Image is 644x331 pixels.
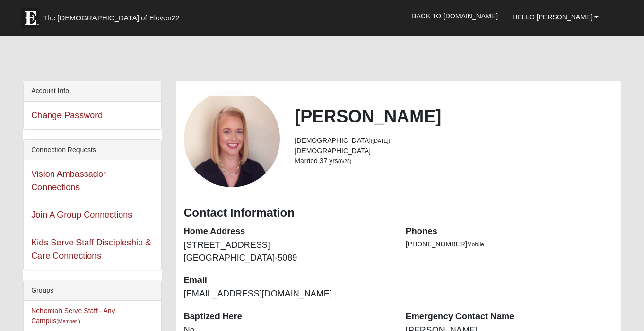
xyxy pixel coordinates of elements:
li: [PHONE_NUMBER] [406,239,613,249]
img: Eleven22 logo [21,8,40,28]
div: Connection Requests [24,140,161,160]
dt: Baptized Here [184,311,391,323]
dt: Phones [406,226,613,238]
li: [DEMOGRAPHIC_DATA] [295,136,613,146]
span: The [DEMOGRAPHIC_DATA] of Eleven22 [43,13,179,23]
a: Join A Group Connections [31,210,132,220]
div: Groups [24,280,161,301]
span: Mobile [467,241,484,248]
dt: Email [184,274,391,287]
h2: [PERSON_NAME] [295,106,613,127]
a: Hello [PERSON_NAME] [505,5,606,29]
a: Change Password [31,110,103,120]
dd: [EMAIL_ADDRESS][DOMAIN_NAME] [184,288,391,300]
li: [DEMOGRAPHIC_DATA] [295,146,613,156]
dd: [STREET_ADDRESS] [GEOGRAPHIC_DATA]-5089 [184,239,391,264]
a: View Fullsize Photo [184,90,280,187]
a: The [DEMOGRAPHIC_DATA] of Eleven22 [16,3,210,28]
a: Nehemiah Serve Staff - Any Campus(Member ) [31,307,115,325]
dt: Home Address [184,226,391,238]
li: Married 37 yrs [295,156,613,166]
small: (6/25) [338,158,351,164]
a: Vision Ambassador Connections [31,169,106,192]
div: Account Info [24,81,161,102]
small: ([DATE]) [371,138,390,144]
dt: Emergency Contact Name [406,311,613,323]
h3: Contact Information [184,206,613,220]
a: Back to [DOMAIN_NAME] [404,4,505,28]
span: Hello [PERSON_NAME] [512,13,592,21]
small: (Member ) [56,318,80,324]
a: Kids Serve Staff Discipleship & Care Connections [31,238,151,261]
